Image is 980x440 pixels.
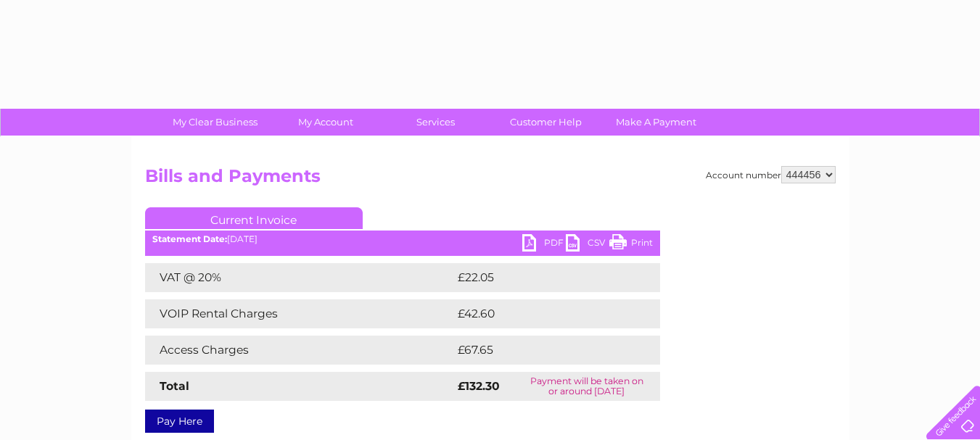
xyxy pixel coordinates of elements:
a: Make A Payment [596,109,716,136]
a: PDF [522,234,566,255]
a: My Account [265,109,385,136]
td: VAT @ 20% [145,263,454,292]
h2: Bills and Payments [145,166,836,194]
strong: Total [160,379,189,393]
b: Statement Date: [152,233,227,244]
a: My Clear Business [155,109,275,136]
div: [DATE] [145,234,660,244]
strong: £132.30 [458,379,500,393]
div: Account number [706,166,836,183]
a: Customer Help [486,109,606,136]
a: Current Invoice [145,207,363,229]
a: Pay Here [145,410,214,433]
td: £22.05 [454,263,630,292]
td: £42.60 [454,299,631,328]
td: VOIP Rental Charges [145,299,454,328]
a: Print [609,234,653,255]
a: Services [376,109,495,136]
td: Payment will be taken on or around [DATE] [514,372,659,401]
td: Access Charges [145,336,454,365]
a: CSV [566,234,609,255]
td: £67.65 [454,336,630,365]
